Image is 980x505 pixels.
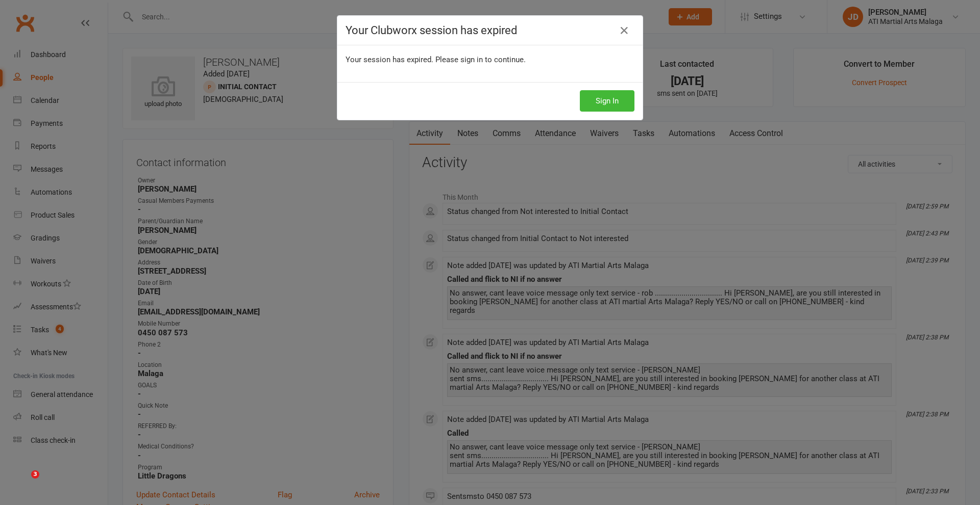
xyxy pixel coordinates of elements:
button: Sign In [580,90,634,112]
a: Close [616,22,632,39]
span: Your session has expired. Please sign in to continue. [346,55,526,64]
h4: Your Clubworx session has expired [346,24,634,37]
iframe: Intercom live chat [10,470,35,495]
span: 3 [31,470,39,479]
